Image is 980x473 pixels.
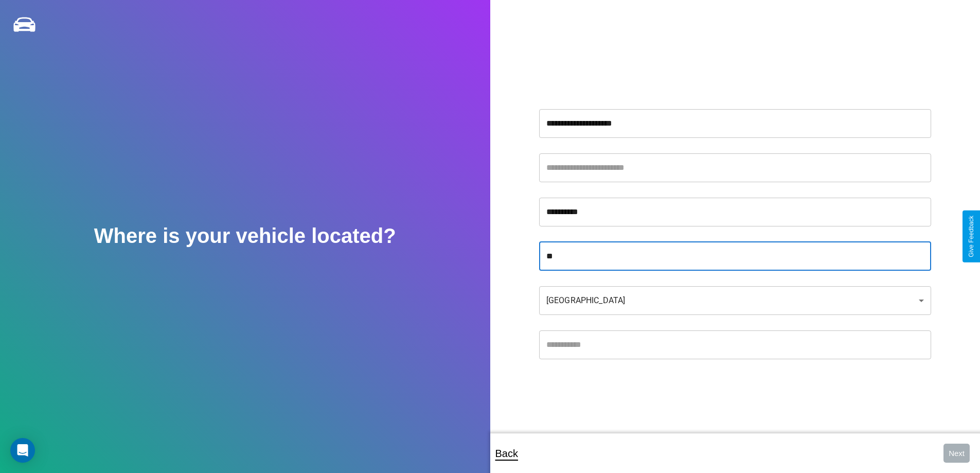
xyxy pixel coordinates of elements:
div: Open Intercom Messenger [10,438,35,463]
h2: Where is your vehicle located? [94,224,396,248]
button: Next [943,444,970,463]
div: [GEOGRAPHIC_DATA] [539,286,931,315]
div: Give Feedback [968,216,975,257]
p: Back [495,444,518,463]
